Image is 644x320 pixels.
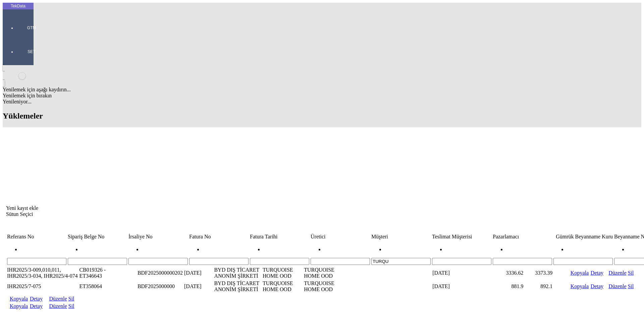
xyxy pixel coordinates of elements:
td: BYD DIŞ TİCARET ANONİM ŞİRKETİ [214,267,262,279]
span: Yeni kayıt ekle [6,205,38,211]
td: Sütun Müşteri [371,233,431,240]
input: Hücreyi Filtrele [493,258,552,265]
div: Teslimat Müşterisi [432,234,491,240]
td: Hücreyi Filtrele [128,241,188,265]
span: GTM [21,25,42,31]
input: Hücreyi Filtrele [432,258,491,265]
td: Sütun İrsaliye No [128,233,188,240]
a: Sil [628,283,634,289]
td: TURQUOISE HOME OOD [304,280,344,293]
input: Hücreyi Filtrele [128,258,188,265]
td: Hücreyi Filtrele [7,241,67,265]
td: Sütun undefined [9,218,29,225]
td: Sütun Pazarlamacı [492,233,552,240]
a: Düzenle [608,283,626,289]
a: Detay [591,283,603,289]
td: Sütun Referans No [7,233,67,240]
input: Hücreyi Filtrele [311,258,370,265]
td: TURQUOISE HOME OOD [262,280,303,293]
div: Sipariş Belge No [68,234,127,240]
td: BYD DIŞ TİCARET ANONİM ŞİRKETİ [214,280,262,293]
a: Düzenle [608,270,626,276]
td: IHR2025/7-075 [7,280,78,293]
td: Sütun Sipariş Belge No [67,233,127,240]
div: Yeni kayıt ekle [6,205,638,211]
td: Hücreyi Filtrele [310,241,370,265]
input: Hücreyi Filtrele [553,258,613,265]
input: Hücreyi Filtrele [68,258,127,265]
td: IHR2025/3-009,010,011, IHR2025/3-034, IHR2025/4-074 [7,267,78,279]
td: Hücreyi Filtrele [492,241,552,265]
a: Detay [30,303,43,309]
td: Hücreyi Filtrele [371,241,431,265]
td: [DATE] [184,267,213,279]
div: Fatura No [189,234,249,240]
input: Hücreyi Filtrele [250,258,309,265]
a: Düzenle [49,296,67,302]
td: ET358064 [79,280,115,293]
td: 881.9 [496,280,524,293]
a: Kopyala [571,283,589,289]
a: Kopyala [10,303,28,309]
span: Sütun Seçici [6,211,33,217]
td: Sütun Gümrük Beyanname Kuru [553,233,613,240]
td: [DATE] [432,280,467,293]
div: Gümrük Beyanname Kuru [553,234,613,240]
td: [DATE] [184,280,213,293]
a: Kopyala [10,296,28,302]
div: Yenilemek için aşağı kaydırın... [3,87,641,93]
span: SET [21,49,42,54]
div: Üretici [311,234,370,240]
td: Sütun undefined [30,218,45,225]
td: Sütun Fatura No [189,233,249,240]
a: Sil [628,270,634,276]
div: Fatura Tarihi [250,234,309,240]
a: Düzenle [49,303,67,309]
td: Sütun Fatura Tarihi [250,233,310,240]
a: Kopyala [571,270,589,276]
td: BDF2025000000202 [137,267,183,279]
input: Hücreyi Filtrele [371,258,431,265]
td: Sütun Üretici [310,233,370,240]
td: TURQUOISE HOME OOD [304,267,344,279]
div: Yenilemek için bırakın [3,93,641,99]
div: Müşteri [371,234,431,240]
h2: Yüklemeler [3,111,641,121]
td: Hücreyi Filtrele [189,241,249,265]
div: Referans No [7,234,66,240]
td: TURQUOISE HOME OOD [262,267,303,279]
td: 3373.39 [524,267,553,279]
div: Pazarlamacı [493,234,552,240]
div: TekData [3,3,34,9]
td: Hücreyi Filtrele [432,241,492,265]
td: Sütun Teslimat Müşterisi [432,233,492,240]
td: Hücreyi Filtrele [553,241,613,265]
a: Sil [68,296,74,302]
a: Sil [68,303,74,309]
a: Detay [30,296,43,302]
a: Detay [591,270,603,276]
td: Hücreyi Filtrele [250,241,310,265]
td: 892.1 [524,280,553,293]
div: Yenileniyor... [3,99,641,105]
td: BDF2025000000 [137,280,183,293]
td: CB019326 - ET346643 [79,267,115,279]
td: [DATE] [432,267,467,279]
td: 3336.62 [496,267,524,279]
div: Sütun Seçici [6,211,638,217]
input: Hücreyi Filtrele [189,258,249,265]
td: Hücreyi Filtrele [67,241,127,265]
div: İrsaliye No [128,234,188,240]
